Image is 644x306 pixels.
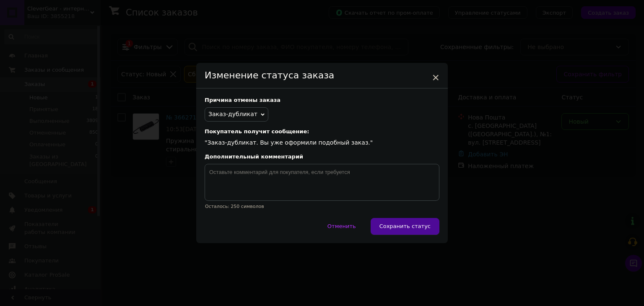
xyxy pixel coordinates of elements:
div: Изменение статуса заказа [196,63,448,88]
div: Дополнительный комментарий [205,153,439,160]
span: Покупатель получит сообщение: [205,128,439,135]
span: Заказ-дубликат [208,111,257,117]
span: Отменить [327,223,356,229]
button: Сохранить статус [371,218,439,235]
div: "Заказ-дубликат. Вы уже оформили подобный заказ." [205,128,439,147]
div: Причина отмены заказа [205,97,439,103]
span: × [432,70,439,85]
p: Осталось: 250 символов [205,204,439,209]
button: Отменить [319,218,365,235]
span: Сохранить статус [379,223,431,229]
